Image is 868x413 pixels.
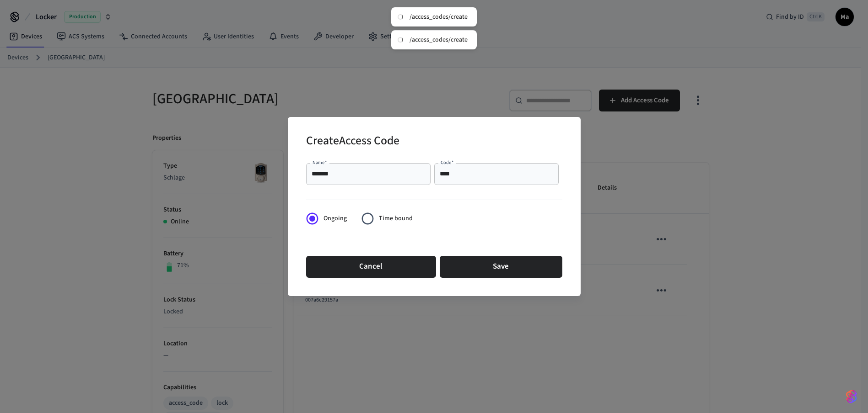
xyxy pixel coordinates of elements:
[306,256,436,278] button: Cancel
[410,36,468,44] div: /access_codes/create
[323,214,347,223] span: Ongoing
[440,256,562,278] button: Save
[313,159,327,166] label: Name
[306,128,399,156] h2: Create Access Code
[846,389,857,404] img: SeamLogoGradient.69752ec5.svg
[410,13,468,21] div: /access_codes/create
[441,159,454,166] label: Code
[379,214,413,223] span: Time bound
